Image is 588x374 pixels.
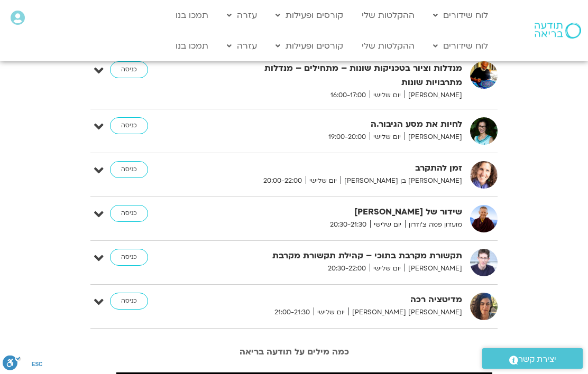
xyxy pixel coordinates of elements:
[110,61,148,78] a: כניסה
[482,348,583,369] a: יצירת קשר
[235,117,462,132] strong: לחיות את מסע הגיבור.ה
[306,175,341,186] span: יום שלישי
[341,175,462,186] span: [PERSON_NAME] בן [PERSON_NAME]
[370,132,405,143] span: יום שלישי
[110,205,148,222] a: כניסה
[260,175,306,186] span: 20:00-22:00
[235,61,462,90] strong: מנדלות וציור בטכניקות שונות – מתחילים – מנדלות מתרבויות שונות
[326,219,370,230] span: 20:30-21:30
[535,23,581,39] img: תודעה בריאה
[405,263,462,274] span: [PERSON_NAME]
[370,263,405,274] span: יום שלישי
[5,347,583,357] h2: כמה מילים על תודעה בריאה
[325,132,370,143] span: 19:00-20:00
[235,293,462,307] strong: מדיטציה רכה
[405,132,462,143] span: [PERSON_NAME]
[170,36,214,56] a: תמכו בנו
[518,352,556,367] span: יצירת קשר
[428,36,493,56] a: לוח שידורים
[222,5,262,25] a: עזרה
[327,90,370,101] span: 16:00-17:00
[235,161,462,175] strong: זמן להתקרב
[110,117,148,134] a: כניסה
[356,5,420,25] a: ההקלטות שלי
[370,219,405,230] span: יום שלישי
[405,90,462,101] span: [PERSON_NAME]
[428,5,493,25] a: לוח שידורים
[170,5,214,25] a: תמכו בנו
[348,307,462,318] span: [PERSON_NAME] [PERSON_NAME]
[405,219,462,230] span: מועדון פמה צ'ודרון
[235,205,462,219] strong: שידור של [PERSON_NAME]
[235,249,462,263] strong: תקשורת מקרבת בתוכי – קהילת תקשורת מקרבת
[110,161,148,178] a: כניסה
[370,90,405,101] span: יום שלישי
[222,36,262,56] a: עזרה
[110,249,148,266] a: כניסה
[110,293,148,310] a: כניסה
[271,307,314,318] span: 21:00-21:30
[324,263,370,274] span: 20:30-22:00
[314,307,348,318] span: יום שלישי
[356,36,420,56] a: ההקלטות שלי
[270,36,348,56] a: קורסים ופעילות
[270,5,348,25] a: קורסים ופעילות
